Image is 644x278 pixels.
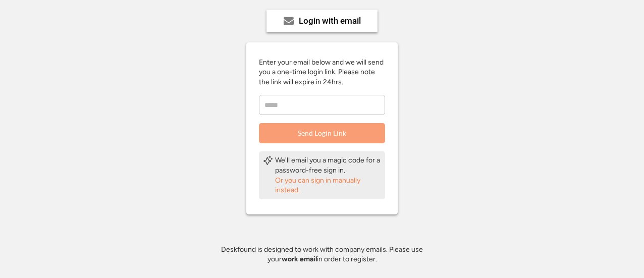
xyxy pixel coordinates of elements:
[275,155,381,175] div: We'll email you a magic code for a password-free sign in.
[259,123,385,143] button: Send Login Link
[282,255,317,263] strong: work email
[275,176,381,195] div: Or you can sign in manually instead.
[208,245,436,264] div: Deskfound is designed to work with company emails. Please use your in order to register.
[259,58,385,87] div: Enter your email below and we will send you a one-time login link. Please note the link will expi...
[299,17,361,25] div: Login with email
